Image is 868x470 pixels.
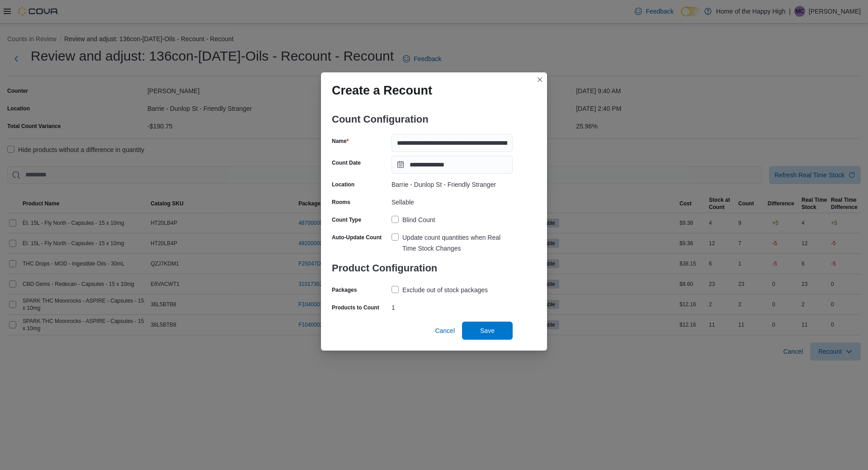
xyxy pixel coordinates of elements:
[332,234,382,241] label: Auto-Update Count
[332,159,361,166] label: Count Date
[402,232,513,254] div: Update count quantities when Real Time Stock Changes
[332,83,432,98] h1: Create a Recount
[332,199,350,206] label: Rooms
[332,254,513,283] h3: Product Configuration
[534,74,545,85] button: Closes this modal window
[332,286,357,294] label: Packages
[392,195,513,206] div: Sellable
[431,322,458,340] button: Cancel
[332,105,513,134] h3: Count Configuration
[435,326,455,335] span: Cancel
[392,156,513,174] input: Press the down key to open a popover containing a calendar.
[392,300,513,311] div: 1
[332,304,379,311] label: Products to Count
[480,326,495,335] span: Save
[402,285,488,295] div: Exclude out of stock packages
[332,216,361,223] label: Count Type
[402,214,435,225] div: Blind Count
[392,177,513,188] div: Barrie - Dunlop St - Friendly Stranger
[332,181,354,188] label: Location
[332,138,349,145] label: Name
[462,322,513,340] button: Save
